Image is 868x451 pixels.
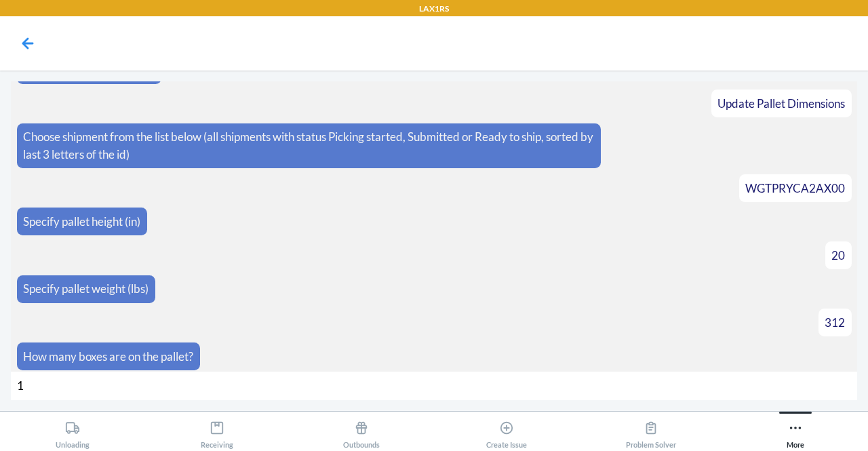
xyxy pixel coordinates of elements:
span: Update Pallet Dimensions [717,96,845,111]
div: Outbounds [343,415,380,449]
div: More [787,415,804,449]
button: Outbounds [290,412,434,449]
div: Unloading [56,415,90,449]
button: More [724,412,868,449]
p: How many boxes are on the pallet? [23,348,193,366]
span: WGTPRYCA2AX00 [745,181,845,195]
span: 312 [825,315,845,330]
p: Specify pallet weight (lbs) [23,280,149,298]
p: Choose shipment from the list below (all shipments with status Picking started, Submitted or Read... [23,128,595,163]
button: Problem Solver [578,412,723,449]
p: Specify pallet height (in) [23,213,140,231]
p: LAX1RS [419,3,449,15]
button: Create Issue [434,412,578,449]
div: Problem Solver [626,415,676,449]
button: Receiving [144,412,289,449]
div: Receiving [201,415,233,449]
span: 20 [831,248,845,262]
div: Create Issue [486,415,527,449]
